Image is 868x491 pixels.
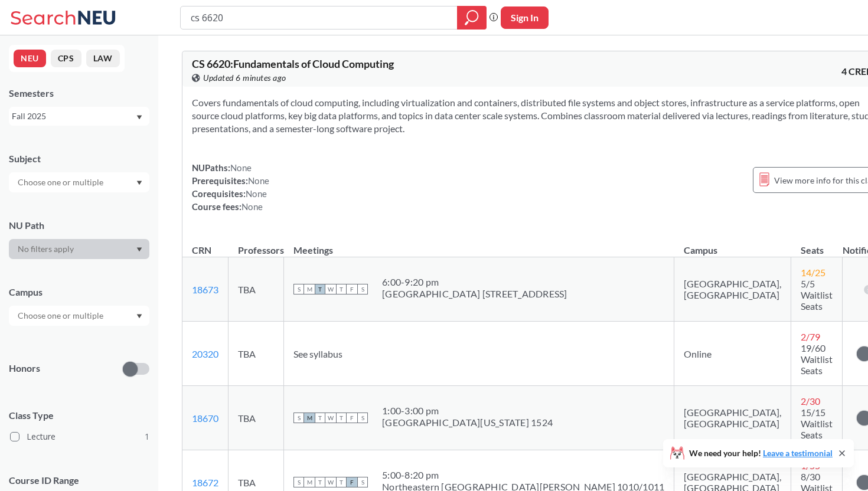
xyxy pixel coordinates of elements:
span: S [357,284,368,294]
span: T [315,413,325,423]
span: We need your help! [689,449,833,457]
span: CS 6620 : Fundamentals of Cloud Computing [192,57,394,70]
span: Updated 6 minutes ago [203,71,286,84]
span: None [248,175,269,186]
div: Dropdown arrow [9,239,149,259]
button: Sign In [501,6,549,29]
span: F [347,413,357,423]
svg: Dropdown arrow [136,115,142,120]
span: S [357,477,368,487]
p: Course ID Range [9,474,149,487]
div: CRN [192,244,211,257]
span: See syllabus [293,348,342,359]
div: Semesters [9,87,149,100]
span: W [325,413,336,423]
span: T [315,477,325,487]
span: W [325,477,336,487]
span: 5/5 Waitlist Seats [801,278,833,312]
td: [GEOGRAPHIC_DATA], [GEOGRAPHIC_DATA] [674,257,791,322]
input: Choose one or multiple [12,175,111,189]
div: [GEOGRAPHIC_DATA] [STREET_ADDRESS] [382,288,567,300]
label: Lecture [10,429,149,444]
span: 14 / 25 [801,267,825,278]
div: Fall 2025 [12,110,135,123]
span: S [357,413,368,423]
span: T [336,284,347,294]
div: NU Path [9,219,149,232]
div: NUPaths: Prerequisites: Corequisites: Course fees: [192,161,269,213]
span: S [293,413,304,423]
input: Choose one or multiple [12,309,111,323]
th: Professors [229,232,284,257]
span: 2 / 79 [801,331,820,342]
td: TBA [229,257,284,322]
span: T [336,413,347,423]
span: S [293,477,304,487]
svg: magnifying glass [465,9,479,26]
span: 15/15 Waitlist Seats [801,407,833,440]
a: 18670 [192,413,218,424]
p: Honors [9,362,40,375]
svg: Dropdown arrow [136,247,142,252]
span: None [242,201,263,212]
span: W [325,284,336,294]
a: Leave a testimonial [763,448,833,458]
td: TBA [229,386,284,450]
button: NEU [14,50,46,67]
div: Fall 2025Dropdown arrow [9,107,149,126]
button: CPS [51,50,81,67]
th: Seats [791,232,843,257]
a: 20320 [192,348,218,359]
div: 6:00 - 9:20 pm [382,276,567,288]
svg: Dropdown arrow [136,181,142,185]
th: Campus [674,232,791,257]
span: M [304,477,315,487]
span: F [347,284,357,294]
span: 1 [145,430,149,443]
span: F [347,477,357,487]
td: Online [674,322,791,386]
div: Dropdown arrow [9,172,149,192]
div: 1:00 - 3:00 pm [382,405,553,417]
span: 19/60 Waitlist Seats [801,342,833,376]
span: Class Type [9,409,149,422]
input: Class, professor, course number, "phrase" [190,8,449,28]
span: M [304,284,315,294]
span: None [246,188,267,199]
svg: Dropdown arrow [136,314,142,319]
div: magnifying glass [457,6,487,30]
span: 2 / 30 [801,395,820,407]
td: [GEOGRAPHIC_DATA], [GEOGRAPHIC_DATA] [674,386,791,450]
a: 18672 [192,477,218,488]
div: 5:00 - 8:20 pm [382,469,664,481]
td: TBA [229,322,284,386]
span: S [293,284,304,294]
div: Subject [9,152,149,165]
div: Dropdown arrow [9,306,149,326]
th: Meetings [284,232,674,257]
span: T [336,477,347,487]
a: 18673 [192,284,218,295]
span: T [315,284,325,294]
div: Campus [9,286,149,299]
button: LAW [86,50,120,67]
div: [GEOGRAPHIC_DATA][US_STATE] 1524 [382,417,553,428]
span: None [230,162,252,173]
span: M [304,413,315,423]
